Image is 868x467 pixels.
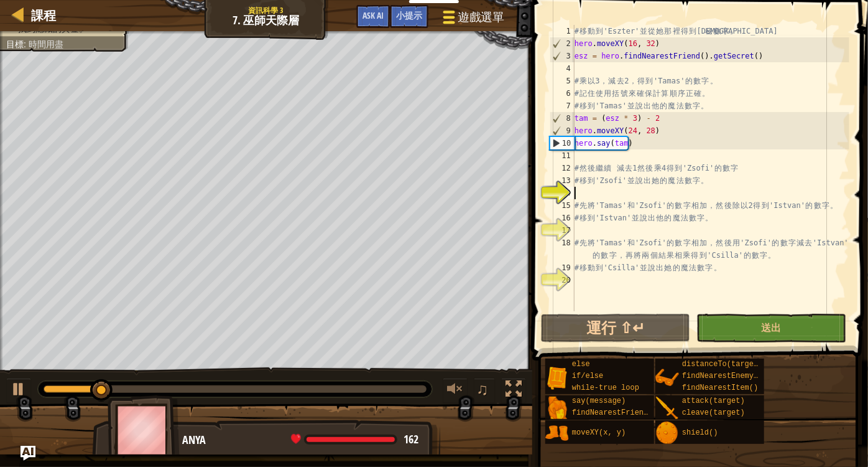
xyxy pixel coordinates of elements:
div: 10 [550,137,575,149]
span: 遊戲選單 [458,9,505,26]
div: Anya [182,432,428,448]
div: 17 [550,224,575,237]
span: 小提示 [396,9,422,21]
div: health: 162 / 162 [291,434,418,445]
img: portrait.png [655,366,679,390]
div: 12 [550,162,575,174]
button: ♫ [474,378,495,403]
span: shield() [682,428,718,437]
span: 時間用盡 [29,39,63,49]
div: 19 [550,262,575,274]
span: Ask AI [362,9,384,21]
img: thang_avatar_frame.png [108,395,180,465]
img: portrait.png [545,397,569,420]
span: if/else [572,372,603,380]
img: portrait.png [545,422,569,445]
img: portrait.png [545,366,569,390]
span: : [24,39,29,49]
span: 送出 [761,321,781,334]
div: 8 [550,112,575,125]
div: 15 [550,199,575,212]
span: cleave(target) [682,408,745,417]
span: findNearestEnemy() [682,372,763,380]
div: 11 [550,149,575,162]
span: attack(target) [682,397,745,405]
span: findNearestFriend() [572,408,657,417]
span: else [572,360,590,369]
span: while-true loop [572,384,639,392]
span: 目標 [6,39,24,49]
div: 13 [550,174,575,187]
span: moveXY(x, y) [572,428,626,437]
img: portrait.png [655,397,679,420]
span: findNearestItem() [682,384,758,392]
span: ♫ [476,380,489,399]
span: say(message) [572,397,626,405]
button: 送出 [696,314,846,342]
div: 18 [550,237,575,262]
img: portrait.png [655,422,679,445]
div: 3 [550,50,575,62]
div: 1 [550,25,575,37]
span: 課程 [31,7,56,24]
div: 6 [550,87,575,100]
div: 20 [550,274,575,286]
div: 16 [550,212,575,224]
button: Ask AI [356,5,390,28]
div: 2 [550,37,575,50]
div: 5 [550,75,575,87]
button: Ask AI [21,446,35,461]
button: 遊戲選單 [433,4,512,35]
div: 7 [550,100,575,112]
span: distanceTo(target) [682,360,763,369]
a: 課程 [25,7,56,24]
button: 調整音量 [443,378,468,403]
div: 4 [550,62,575,75]
div: 14 [550,187,575,199]
button: Ctrl + P: Play [6,378,31,403]
button: 切換全螢幕 [501,378,526,403]
div: 9 [550,125,575,137]
button: 運行 ⇧↵ [541,314,690,342]
span: 162 [404,432,418,447]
